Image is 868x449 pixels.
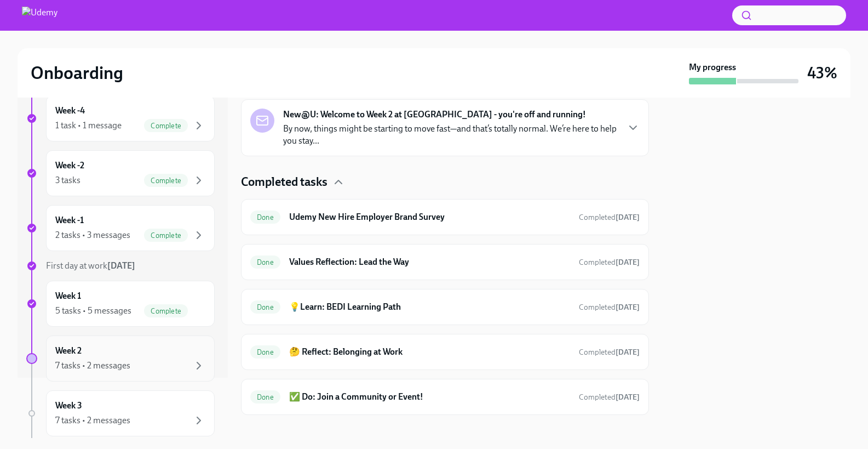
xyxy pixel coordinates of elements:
div: 1 task • 1 message [55,120,122,132]
h3: 43% [807,63,837,83]
img: Udemy [22,7,58,24]
a: First day at work[DATE] [26,260,215,272]
div: Completed tasks [241,174,649,190]
h6: Week -2 [55,160,84,172]
h2: Onboarding [31,62,123,84]
a: Done✅ Do: Join a Community or Event!Completed[DATE] [250,388,640,406]
h6: Values Reflection: Lead the Way [289,256,570,268]
span: Completed [579,348,640,357]
div: 7 tasks • 2 messages [55,360,130,372]
a: Week 37 tasks • 2 messages [26,390,215,436]
div: 5 tasks • 5 messages [55,305,131,317]
span: Completed [579,213,640,222]
a: Done💡Learn: BEDI Learning PathCompleted[DATE] [250,298,640,316]
div: 7 tasks • 2 messages [55,414,130,427]
span: Done [250,348,280,356]
span: October 10th, 2025 19:08 [579,212,640,223]
a: Week 15 tasks • 5 messagesComplete [26,281,215,327]
a: DoneValues Reflection: Lead the WayCompleted[DATE] [250,253,640,271]
h6: Week 3 [55,400,82,412]
a: Done🤔 Reflect: Belonging at WorkCompleted[DATE] [250,343,640,361]
span: October 14th, 2025 11:42 [579,302,640,312]
strong: My progress [689,61,736,73]
div: 3 tasks [55,174,81,186]
span: Completed [579,303,640,312]
span: Done [250,303,280,311]
p: By now, things might be starting to move fast—and that’s totally normal. We’re here to help you s... [283,123,618,147]
a: Week -12 tasks • 3 messagesComplete [26,205,215,251]
a: Week -41 task • 1 messageComplete [26,95,215,141]
strong: [DATE] [616,213,640,222]
span: First day at work [46,260,135,271]
h6: Week -1 [55,214,84,226]
span: October 10th, 2025 19:17 [579,257,640,268]
span: Complete [144,122,188,130]
h6: Udemy New Hire Employer Brand Survey [289,211,570,223]
h6: ✅ Do: Join a Community or Event! [289,391,570,403]
span: Completed [579,258,640,267]
span: Complete [144,307,188,315]
span: Done [250,393,280,401]
h6: 🤔 Reflect: Belonging at Work [289,346,570,358]
strong: [DATE] [107,260,135,271]
h4: Completed tasks [241,174,327,190]
span: Done [250,213,280,221]
strong: New@U: Welcome to Week 2 at [GEOGRAPHIC_DATA] - you're off and running! [283,109,586,121]
a: Week 27 tasks • 2 messages [26,336,215,382]
a: DoneUdemy New Hire Employer Brand SurveyCompleted[DATE] [250,208,640,226]
div: 2 tasks • 3 messages [55,229,130,241]
strong: [DATE] [616,348,640,357]
h6: Week -4 [55,105,85,117]
span: Completed [579,393,640,402]
h6: 💡Learn: BEDI Learning Path [289,301,570,313]
strong: [DATE] [616,258,640,267]
strong: [DATE] [616,303,640,312]
span: Complete [144,231,188,240]
span: October 14th, 2025 12:08 [579,347,640,357]
h6: Week 1 [55,290,81,302]
span: Done [250,258,280,266]
h6: Week 2 [55,345,82,357]
strong: [DATE] [616,393,640,402]
span: Complete [144,177,188,185]
a: Week -23 tasksComplete [26,150,215,196]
